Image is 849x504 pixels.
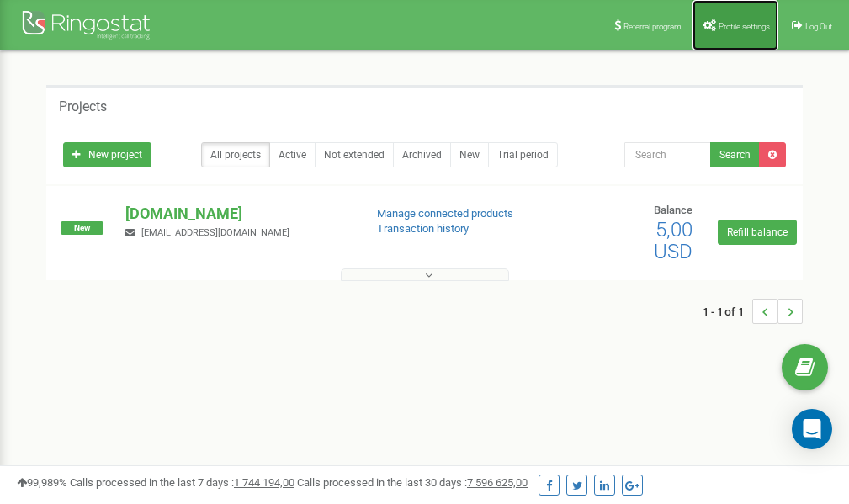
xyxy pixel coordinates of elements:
[269,142,316,167] a: Active
[624,142,711,167] input: Search
[718,220,797,245] a: Refill balance
[315,142,394,167] a: Not extended
[805,22,832,31] span: Log Out
[377,207,513,220] a: Manage connected products
[377,222,469,235] a: Transaction history
[201,142,270,167] a: All projects
[719,22,770,31] span: Profile settings
[703,299,752,324] span: 1 - 1 of 1
[703,282,803,341] nav: ...
[125,203,349,225] p: [DOMAIN_NAME]
[450,142,489,167] a: New
[297,476,528,489] span: Calls processed in the last 30 days :
[710,142,760,167] button: Search
[654,204,692,216] span: Balance
[792,409,832,449] div: Open Intercom Messenger
[63,142,151,167] a: New project
[70,476,294,489] span: Calls processed in the last 7 days :
[59,99,107,114] h5: Projects
[17,476,67,489] span: 99,989%
[654,218,692,263] span: 5,00 USD
[467,476,528,489] u: 7 596 625,00
[393,142,451,167] a: Archived
[234,476,294,489] u: 1 744 194,00
[61,221,103,235] span: New
[623,22,682,31] span: Referral program
[488,142,558,167] a: Trial period
[141,227,289,238] span: [EMAIL_ADDRESS][DOMAIN_NAME]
